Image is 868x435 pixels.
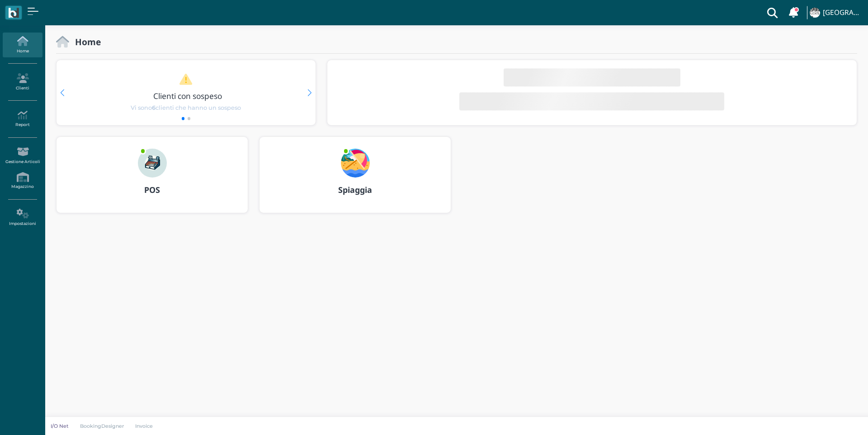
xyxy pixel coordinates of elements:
a: ... [GEOGRAPHIC_DATA] [808,2,863,23]
h3: Clienti con sospeso [75,92,300,100]
a: Impostazioni [3,205,42,230]
h4: [GEOGRAPHIC_DATA] [823,9,863,17]
a: Clienti con sospeso Vi sono6clienti che hanno un sospeso [74,73,298,112]
a: Gestione Articoli [3,143,42,168]
h2: Home [69,37,101,47]
b: POS [144,184,160,195]
a: Report [3,107,42,131]
div: Next slide [307,89,311,96]
img: ... [138,149,167,178]
div: Previous slide [60,89,64,96]
b: 6 [152,104,156,111]
a: Clienti [3,70,42,94]
img: logo [8,8,19,18]
img: ... [341,149,370,178]
a: ... POS [56,136,248,224]
iframe: Help widget launcher [804,407,860,427]
a: ... Spiaggia [259,136,451,224]
span: Vi sono clienti che hanno un sospeso [131,103,241,112]
img: ... [810,8,820,18]
a: Home [3,33,42,57]
div: 1 / 2 [57,60,316,125]
b: Spiaggia [338,184,372,195]
a: Magazzino [3,168,42,193]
